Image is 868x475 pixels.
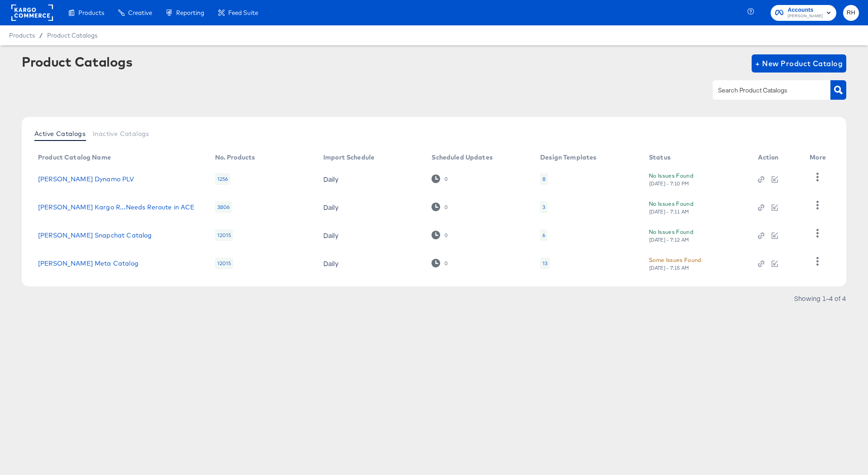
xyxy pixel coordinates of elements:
button: + New Product Catalog [752,54,846,73]
a: [PERSON_NAME] Kargo R...Needs Reroute in ACE [38,204,195,211]
span: / [35,32,47,39]
span: Creative [128,9,152,16]
span: Accounts [788,5,823,15]
div: 0 [444,204,448,210]
a: [PERSON_NAME] Snapchat Catalog [38,232,152,239]
span: + New Product Catalog [755,57,843,70]
div: 0 [444,176,448,182]
span: Reporting [176,9,204,16]
div: 0 [444,232,448,238]
div: Some Issues Found [649,255,701,265]
th: Action [751,150,802,165]
td: Daily [316,193,424,221]
div: [DATE] - 7:15 AM [649,265,690,271]
div: No. Products [215,154,255,161]
div: 0 [432,203,447,211]
button: RH [843,5,859,21]
div: 12015 [215,229,234,241]
td: Daily [316,165,424,193]
div: 0 [432,174,447,183]
span: [PERSON_NAME] [788,13,823,20]
div: Import Schedule [323,154,374,161]
span: Products [78,9,104,16]
span: Inactive Catalogs [93,130,149,137]
div: 13 [540,257,550,269]
div: 0 [444,260,448,267]
div: 8 [542,175,546,183]
span: RH [847,8,855,18]
div: 3 [540,201,547,213]
div: 1256 [215,173,230,185]
span: Products [9,32,35,39]
input: Search Product Catalogs [716,85,813,96]
td: Daily [316,221,424,249]
a: Product Catalogs [47,32,97,39]
div: 0 [432,231,447,239]
div: 6 [540,229,547,241]
div: Showing 1–4 of 4 [794,295,846,301]
div: Scheduled Updates [432,154,493,161]
div: 0 [432,259,447,267]
div: Design Templates [540,154,596,161]
a: [PERSON_NAME] Meta Catalog [38,260,139,267]
td: Daily [316,249,424,277]
span: Active Catalogs [34,130,86,137]
div: 8 [540,173,548,185]
div: 12015 [215,257,234,269]
div: Product Catalog Name [38,154,111,161]
th: Status [642,150,751,165]
div: 6 [542,232,545,239]
button: Accounts[PERSON_NAME] [771,5,836,21]
div: 3 [542,204,545,211]
div: 3806 [215,201,232,213]
button: Some Issues Found[DATE] - 7:15 AM [649,255,701,271]
div: 13 [542,260,547,267]
th: More [802,150,837,165]
a: [PERSON_NAME] Dynamo PLV [38,175,134,183]
div: Product Catalogs [22,54,132,69]
span: Feed Suite [228,9,258,16]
